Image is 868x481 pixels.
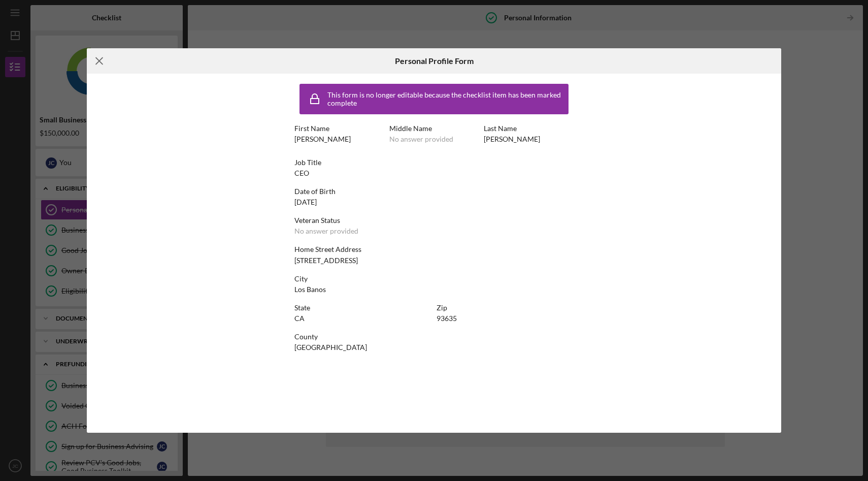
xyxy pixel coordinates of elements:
[294,216,574,225] div: Veteran Status
[294,198,317,206] div: [DATE]
[437,304,574,312] div: Zip
[294,256,358,265] div: [STREET_ADDRESS]
[294,343,367,351] div: [GEOGRAPHIC_DATA]
[437,314,457,323] div: 93635
[389,124,479,133] div: Middle Name
[294,169,309,177] div: CEO
[294,285,326,294] div: Los Banos
[294,333,574,341] div: County
[327,91,566,107] div: This form is no longer editable because the checklist item has been marked complete
[294,314,305,323] div: CA
[294,275,574,283] div: City
[395,56,474,66] h6: Personal Profile Form
[389,135,453,143] div: No answer provided
[294,158,574,167] div: Job Title
[294,227,358,235] div: No answer provided
[294,304,431,312] div: State
[294,135,351,143] div: [PERSON_NAME]
[294,124,384,133] div: First Name
[294,245,574,253] div: Home Street Address
[484,135,540,143] div: [PERSON_NAME]
[294,187,574,196] div: Date of Birth
[484,124,574,133] div: Last Name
